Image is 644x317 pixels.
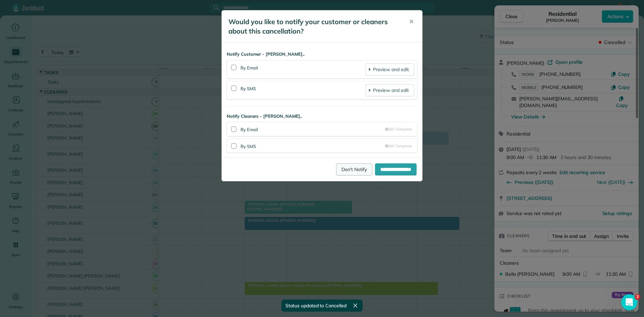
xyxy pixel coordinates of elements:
h5: Would you like to notify your customer or cleaners about this cancellation? [228,17,399,36]
a: Edit Template [385,126,412,132]
strong: Notify Cleaners - [PERSON_NAME].. [227,113,417,120]
span: ✕ [409,18,414,25]
div: By SMS [240,84,366,96]
div: By Email [240,63,366,75]
a: Don't Notify [336,163,372,175]
strong: Notify Customer - [PERSON_NAME].. [227,51,417,58]
span: Status updated to Cancelled [285,302,346,309]
a: Edit Template [385,143,412,149]
a: Preview and edit [366,84,414,96]
div: By Email [240,125,385,133]
iframe: Intercom live chat [621,294,637,310]
div: By SMS [240,142,385,150]
span: 2 [635,294,640,300]
a: Preview and edit [366,63,414,75]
